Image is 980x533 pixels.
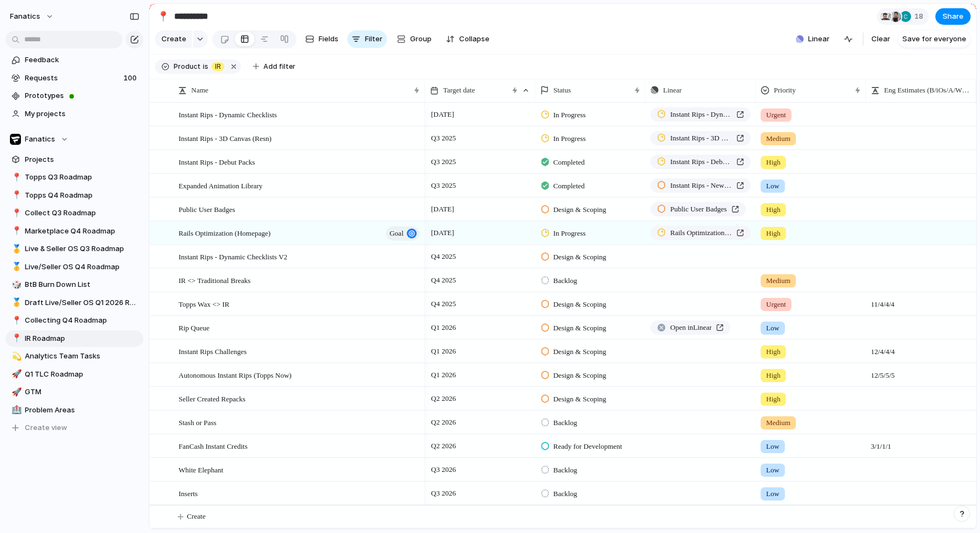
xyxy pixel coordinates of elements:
span: Create [161,34,186,45]
span: High [766,346,780,357]
span: 18 [914,11,927,22]
button: 📍 [10,172,21,183]
div: 📍 [12,314,19,327]
a: 📍Topps Q3 Roadmap [6,169,143,186]
span: Q1 2026 [428,345,459,358]
span: Linear [808,34,830,45]
span: High [766,157,780,168]
span: Q3 2026 [428,463,459,476]
a: 📍Collect Q3 Roadmap [6,205,143,221]
span: Public User Badges [179,203,235,215]
span: Completed [553,181,585,192]
span: Rip Queue [179,321,209,334]
span: [DATE] [428,108,457,121]
span: Clear [871,34,890,45]
span: Low [766,323,779,334]
div: 📍 [12,189,19,202]
button: 📍 [10,333,21,344]
a: 🏥Problem Areas [6,402,143,418]
div: 📍 [12,171,19,184]
a: Instant Rips - Dynamic Checklists [650,107,751,122]
span: Design & Scoping [553,323,606,334]
span: Q3 2025 [428,155,459,168]
a: Requests100 [6,70,143,86]
button: 💫 [10,351,21,362]
span: Filter [365,34,383,45]
span: Q4 2025 [428,297,459,311]
a: 🚀Q1 TLC Roadmap [6,366,143,383]
span: Design & Scoping [553,370,606,381]
span: Urgent [766,110,786,121]
span: fanatics [10,11,40,22]
span: Q2 2026 [428,416,459,429]
span: Collecting Q4 Roadmap [25,315,139,326]
span: Collect Q3 Roadmap [25,208,139,219]
span: BtB Burn Down List [25,279,139,290]
a: 🥇Draft Live/Seller OS Q1 2026 Roadmap [6,295,143,311]
span: Urgent [766,299,786,310]
span: Fields [319,34,338,45]
button: 📍 [10,208,21,219]
span: Marketplace Q4 Roadmap [25,226,139,237]
span: Create [187,511,206,522]
button: goal [386,226,419,241]
a: 📍IR Roadmap [6,330,143,347]
div: 📍 [157,9,169,24]
span: High [766,228,780,239]
span: In Progress [553,133,586,144]
span: FanCash Instant Credits [179,439,247,452]
span: Product [174,62,201,72]
span: Medium [766,275,790,286]
div: 🎲BtB Burn Down List [6,276,143,293]
button: Fanatics [6,131,143,148]
a: Instant Rips - New Pack Opening Animations [650,178,751,193]
span: Design & Scoping [553,252,606,263]
a: 📍Topps Q4 Roadmap [6,187,143,204]
span: Feedback [25,55,139,66]
div: 💫Analytics Team Tasks [6,348,143,365]
a: Rails Optimization (Homepage) [650,226,751,240]
span: 12/4/4/4 [866,340,976,357]
span: Rails Optimization (Homepage) [670,227,732,238]
button: Group [391,30,437,48]
div: 🚀 [12,386,19,399]
div: 🥇 [12,260,19,273]
a: 📍Collecting Q4 Roadmap [6,312,143,329]
a: Instant Rips - Debut Packs [650,155,751,169]
span: Design & Scoping [553,204,606,215]
span: Create view [25,422,67,433]
span: Collapse [459,34,489,45]
span: Add filter [263,62,295,72]
span: Public User Badges [670,204,727,215]
div: 📍Marketplace Q4 Roadmap [6,223,143,240]
span: Stash or Pass [179,416,217,428]
span: Live & Seller OS Q3 Roadmap [25,243,139,254]
a: Open inLinear [650,320,730,335]
span: Instant Rips - Dynamic Checklists [670,109,732,120]
a: Feedback [6,52,143,68]
button: IR [209,61,227,73]
span: Medium [766,133,790,144]
span: Share [943,11,963,22]
button: 📍 [10,315,21,326]
span: Instant Rips Challenges [179,345,247,357]
button: is [201,61,211,73]
span: Low [766,465,779,476]
span: Save for everyone [902,34,966,45]
span: Live/Seller OS Q4 Roadmap [25,262,139,273]
span: Q2 2026 [428,439,459,453]
a: 🥇Live & Seller OS Q3 Roadmap [6,241,143,257]
button: 🎲 [10,279,21,290]
span: IR Roadmap [25,333,139,344]
span: Topps Wax <> IR [179,297,229,310]
span: Instant Rips - Dynamic Checklists [179,108,277,121]
div: 🚀GTM [6,384,143,400]
span: 11/4/4/4 [866,293,976,310]
span: Topps Q3 Roadmap [25,172,139,183]
span: Open in Linear [670,322,712,333]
